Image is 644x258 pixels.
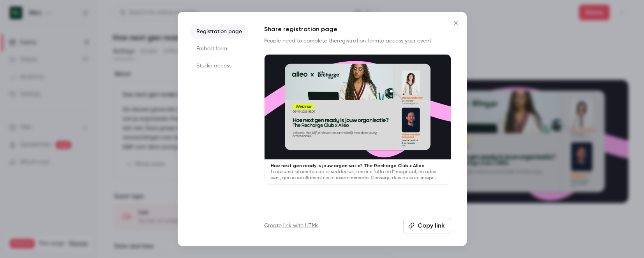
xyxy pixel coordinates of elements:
p: Hoe next gen ready is jouw organisatie? The Recharge Club x Alleo [271,163,445,169]
button: Close [448,15,464,31]
h1: Share registration page [264,25,451,34]
li: Registration page [190,25,249,39]
a: Hoe next gen ready is jouw organisatie? The Recharge Club x AlleoLo ipsumd sitametco ad el seddoe... [264,54,451,185]
a: Create link with UTMs [264,222,318,230]
button: Copy link [403,218,451,233]
li: Embed form [190,42,249,56]
li: Studio access [190,59,249,73]
p: People need to complete the to access your event [264,37,451,45]
a: registration form [337,38,379,44]
p: Lo ipsumd sitametco ad el seddoeius, tem inc "utla etd" magnaal, en admi veni, qui no ex ullamcol... [271,169,445,181]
